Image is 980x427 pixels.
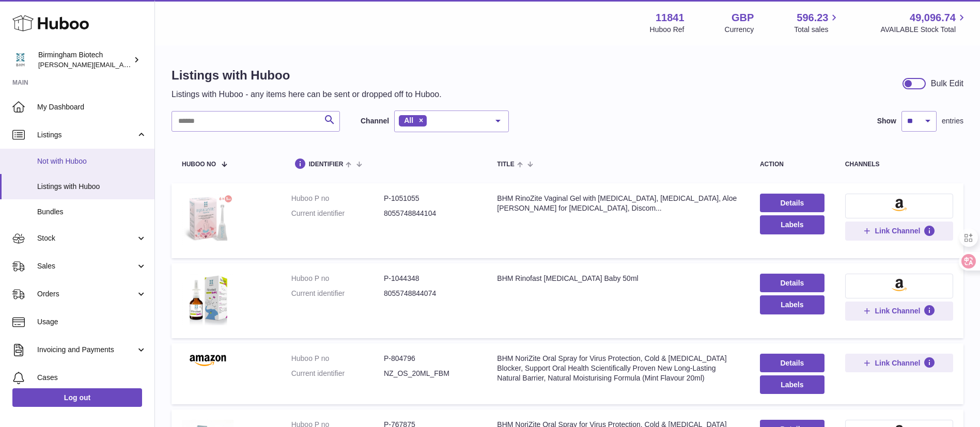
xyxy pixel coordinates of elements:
div: action [760,161,825,168]
img: m.hsu@birminghambiotech.co.uk [12,52,28,68]
a: Details [760,354,825,372]
dt: Current identifier [291,369,384,378]
span: AVAILABLE Stock Total [880,25,968,35]
div: Huboo Ref [650,25,685,35]
label: Show [877,116,896,126]
img: BHM Rinofast Nasal Spray Baby 50ml [182,274,234,325]
strong: GBP [732,11,754,25]
span: [PERSON_NAME][EMAIL_ADDRESS][DOMAIN_NAME] [38,60,207,69]
div: BHM RinoZite Vaginal Gel with [MEDICAL_DATA], [MEDICAL_DATA], Aloe [PERSON_NAME] for [MEDICAL_DAT... [497,194,739,213]
div: Birmingham Biotech [38,50,131,70]
dt: Current identifier [291,209,384,218]
dd: P-1051055 [384,194,476,203]
dt: Current identifier [291,289,384,298]
span: Invoicing and Payments [37,345,136,355]
a: Log out [12,388,142,407]
p: Listings with Huboo - any items here can be sent or dropped off to Huboo. [172,89,442,100]
span: My Dashboard [37,102,147,112]
span: All [404,116,413,124]
img: BHM RinoZite Vaginal Gel with Hyaluronic Acid, Lactic Acid, Aloe Vera for Vaginal Dryness, Discom... [182,194,234,245]
span: Bundles [37,207,147,217]
span: Listings with Huboo [37,182,147,192]
span: 596.23 [797,11,828,25]
h1: Listings with Huboo [172,67,442,84]
button: Link Channel [845,302,953,320]
span: Cases [37,373,147,383]
img: amazon-small.png [892,199,907,211]
dt: Huboo P no [291,354,384,363]
span: Stock [37,233,136,243]
dt: Huboo P no [291,274,384,283]
dt: Huboo P no [291,194,384,203]
a: Details [760,194,825,212]
span: Link Channel [875,358,920,368]
strong: 11841 [656,11,685,25]
button: Labels [760,215,825,234]
dd: P-1044348 [384,274,476,283]
span: Usage [37,317,147,327]
dd: NZ_OS_20ML_FBM [384,369,476,378]
img: amazon-small.png [892,279,907,291]
dd: P-804796 [384,354,476,363]
dd: 8055748844104 [384,209,476,218]
div: BHM NoriZite Oral Spray for Virus Protection, Cold & [MEDICAL_DATA] Blocker, Support Oral Health ... [497,354,739,383]
span: Link Channel [875,226,920,235]
span: Sales [37,261,136,271]
button: Labels [760,375,825,394]
span: Link Channel [875,306,920,315]
span: Not with Huboo [37,156,147,166]
div: Currency [725,25,754,35]
label: Channel [361,116,389,126]
a: 596.23 Total sales [794,11,840,35]
div: BHM Rinofast [MEDICAL_DATA] Baby 50ml [497,274,739,283]
div: channels [845,161,953,168]
span: Total sales [794,25,840,35]
img: BHM NoriZite Oral Spray for Virus Protection, Cold & Flu Blocker, Support Oral Health Scientifica... [182,354,234,366]
span: Huboo no [182,161,216,168]
a: Details [760,274,825,292]
button: Link Channel [845,222,953,240]
span: identifier [309,161,344,168]
a: 49,096.74 AVAILABLE Stock Total [880,11,968,35]
div: Bulk Edit [931,78,963,89]
span: title [497,161,514,168]
span: Orders [37,289,136,299]
button: Link Channel [845,354,953,372]
span: entries [942,116,963,126]
span: Listings [37,130,136,140]
span: 49,096.74 [910,11,956,25]
button: Labels [760,295,825,314]
dd: 8055748844074 [384,289,476,298]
